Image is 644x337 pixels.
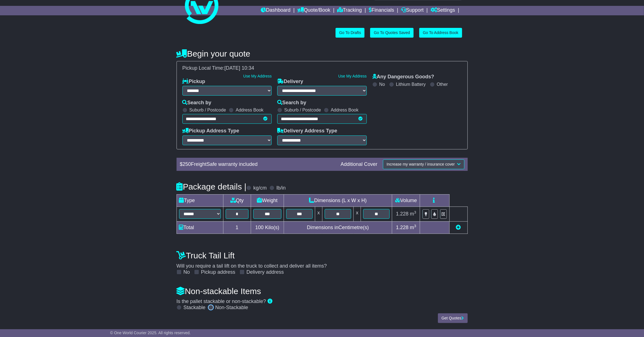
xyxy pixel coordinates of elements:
label: Pickup [182,79,205,85]
span: © One World Courier 2025. All rights reserved. [110,331,191,335]
label: Address Book [331,107,359,113]
span: Increase my warranty / insurance cover [387,162,455,166]
td: Qty [223,194,251,207]
label: Address Book [236,107,264,113]
div: Will you require a tail lift on the truck to collect and deliver all items? [174,248,471,275]
span: 100 [255,225,264,230]
a: Settings [431,6,455,15]
span: 1.228 [396,225,409,230]
td: x [354,207,361,221]
label: Suburb / Postcode [189,107,226,113]
h4: Package details | [177,182,247,191]
label: lb/in [276,185,286,191]
td: Dimensions (L x W x H) [284,194,392,207]
span: m [410,225,416,230]
h4: Truck Tail Lift [177,251,468,260]
label: Pickup Address Type [182,128,239,134]
label: Lithium Battery [396,82,426,87]
a: Tracking [337,6,362,15]
td: Dimensions in Centimetre(s) [284,221,392,234]
a: Add new item [456,225,461,230]
div: $ FreightSafe warranty included [177,161,338,168]
td: x [315,207,322,221]
td: Total [177,221,223,234]
sup: 3 [414,210,416,214]
a: Quote/Book [297,6,330,15]
div: Pickup Local Time: [180,65,465,71]
label: Search by [277,100,306,106]
sup: 3 [414,224,416,228]
a: Go To Drafts [336,28,365,38]
a: Support [401,6,424,15]
span: m [410,211,416,217]
label: Any Dangerous Goods? [372,74,434,80]
a: Go To Address Book [419,28,462,38]
label: Suburb / Postcode [284,107,321,113]
button: Get Quotes [438,313,468,323]
td: Kilo(s) [251,221,284,234]
span: Is the pallet stackable or non-stackable? [177,299,266,304]
button: Increase my warranty / insurance cover [383,159,464,169]
label: Delivery address [247,269,284,275]
span: 1.228 [396,211,409,217]
a: Use My Address [338,74,367,78]
label: Search by [182,100,211,106]
h4: Non-stackable Items [177,287,468,296]
td: Volume [392,194,420,207]
td: Type [177,194,223,207]
a: Dashboard [261,6,291,15]
span: [DATE] 10:34 [225,65,254,71]
a: Go To Quotes Saved [370,28,414,38]
label: No [379,82,385,87]
label: kg/cm [253,185,267,191]
div: Additional Cover [338,161,380,168]
a: Financials [369,6,394,15]
label: Delivery Address Type [277,128,337,134]
label: No [184,269,190,275]
a: Use My Address [243,74,272,78]
label: Stackable [184,305,206,311]
label: Non-Stackable [215,305,248,311]
td: Weight [251,194,284,207]
label: Other [437,82,448,87]
h4: Begin your quote [177,49,468,58]
span: 250 [183,161,191,167]
label: Delivery [277,79,303,85]
td: 1 [223,221,251,234]
label: Pickup address [201,269,235,275]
